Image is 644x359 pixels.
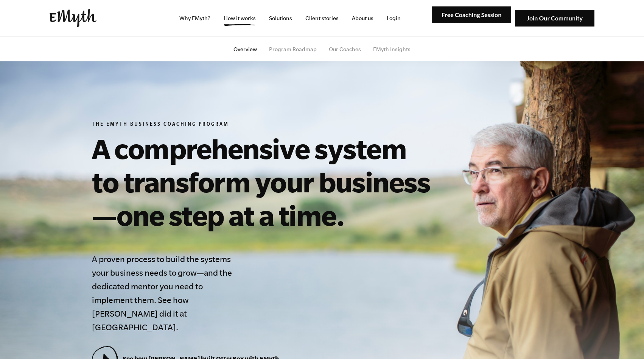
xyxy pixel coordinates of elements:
h4: A proven process to build the systems your business needs to grow—and the dedicated mentor you ne... [92,252,237,334]
a: Program Roadmap [269,46,317,52]
h1: A comprehensive system to transform your business—one step at a time. [92,132,437,232]
img: Join Our Community [515,10,594,27]
img: Free Coaching Session [432,6,511,23]
a: Overview [233,46,257,52]
img: EMyth [50,9,96,27]
iframe: Chat Widget [606,323,644,359]
a: EMyth Insights [373,46,411,52]
a: Our Coaches [329,46,361,52]
h6: The EMyth Business Coaching Program [92,121,437,129]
